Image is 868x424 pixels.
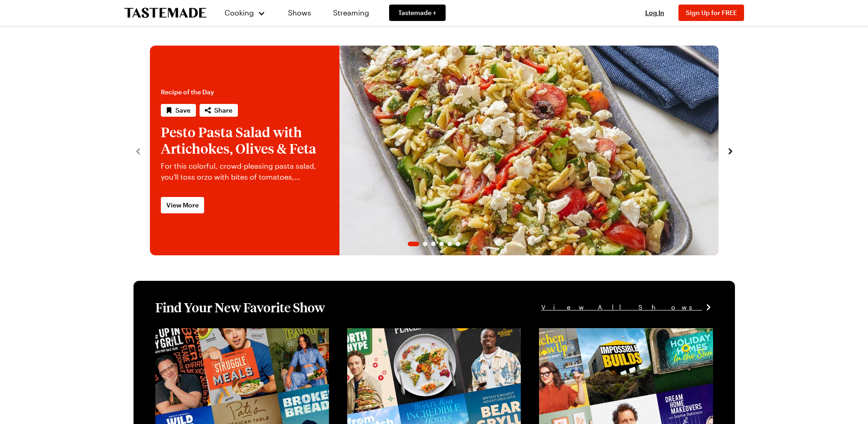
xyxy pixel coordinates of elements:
[637,8,673,17] button: Log In
[200,104,238,117] button: Share
[166,201,199,210] span: View More
[645,9,664,16] span: Log In
[539,329,663,338] a: View full content for [object Object]
[408,242,419,246] span: Go to slide 1
[161,104,196,117] button: Save recipe
[541,302,702,312] span: View All Shows
[447,242,452,246] span: Go to slide 5
[214,106,232,115] span: Share
[678,5,744,21] button: Sign Up for FREE
[398,8,437,17] span: Tastemade +
[155,329,280,338] a: View full content for [object Object]
[423,242,427,246] span: Go to slide 2
[175,106,190,115] span: Save
[150,46,719,255] div: 1 / 6
[225,2,266,24] button: Cooking
[686,9,737,16] span: Sign Up for FREE
[541,302,713,312] a: View All Shows
[431,242,436,246] span: Go to slide 3
[155,299,325,315] h1: Find Your New Favorite Show
[124,8,206,18] a: To Tastemade Home Page
[134,145,143,156] button: navigate to previous item
[439,242,444,246] span: Go to slide 4
[456,242,460,246] span: Go to slide 6
[347,329,472,338] a: View full content for [object Object]
[225,8,254,17] span: Cooking
[161,197,204,213] a: View More
[389,5,446,21] a: Tastemade +
[726,145,735,156] button: navigate to next item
